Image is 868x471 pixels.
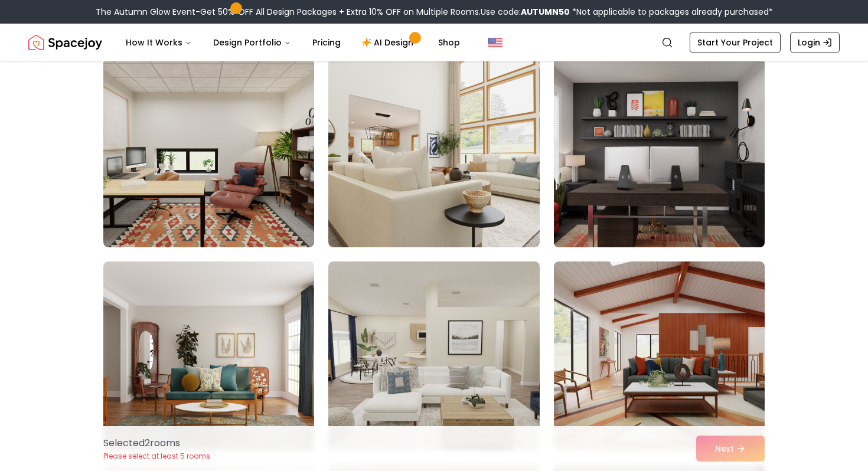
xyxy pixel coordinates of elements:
[116,31,469,54] nav: Main
[488,35,502,50] img: United States
[790,32,840,53] a: Login
[328,58,539,247] img: Room room-80
[103,58,314,247] img: Room room-79
[690,32,781,53] a: Start Your Project
[28,31,102,54] a: Spacejoy
[353,31,426,54] a: AI Design
[96,6,773,18] div: The Autumn Glow Event-Get 50% OFF All Design Packages + Extra 10% OFF on Multiple Rooms.
[481,6,570,18] span: Use code:
[429,31,469,54] a: Shop
[28,31,102,54] img: Spacejoy Logo
[521,6,570,18] b: AUTUMN50
[328,261,539,450] img: Room room-83
[549,54,770,252] img: Room room-81
[303,31,350,54] a: Pricing
[204,31,301,54] button: Design Portfolio
[116,31,201,54] button: How It Works
[570,6,773,18] span: *Not applicable to packages already purchased*
[554,261,765,450] img: Room room-84
[28,24,840,61] nav: Global
[103,452,210,461] p: Please select at least 5 rooms
[103,436,210,450] p: Selected 2 room s
[103,261,314,450] img: Room room-82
